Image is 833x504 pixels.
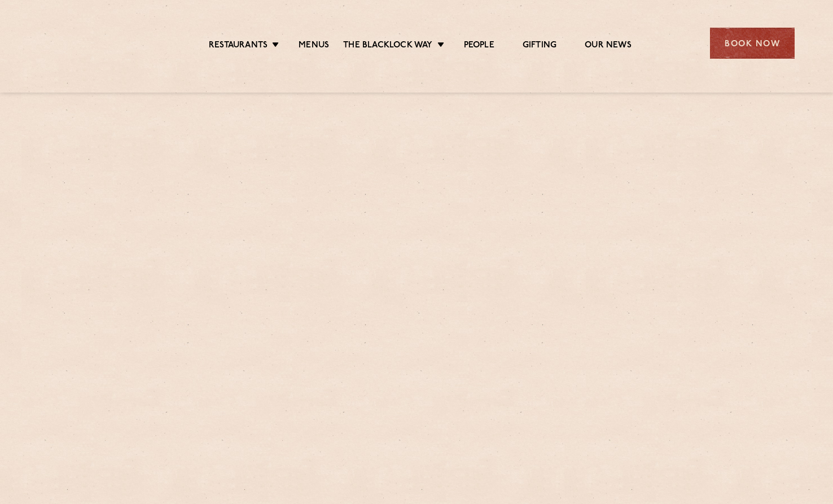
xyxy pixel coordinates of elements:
a: The Blacklock Way [343,40,432,52]
a: People [464,40,494,52]
div: Book Now [710,28,795,59]
img: svg%3E [38,11,136,76]
a: Gifting [523,40,556,52]
a: Restaurants [209,40,268,52]
a: Our News [585,40,632,52]
a: Menus [299,40,329,52]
